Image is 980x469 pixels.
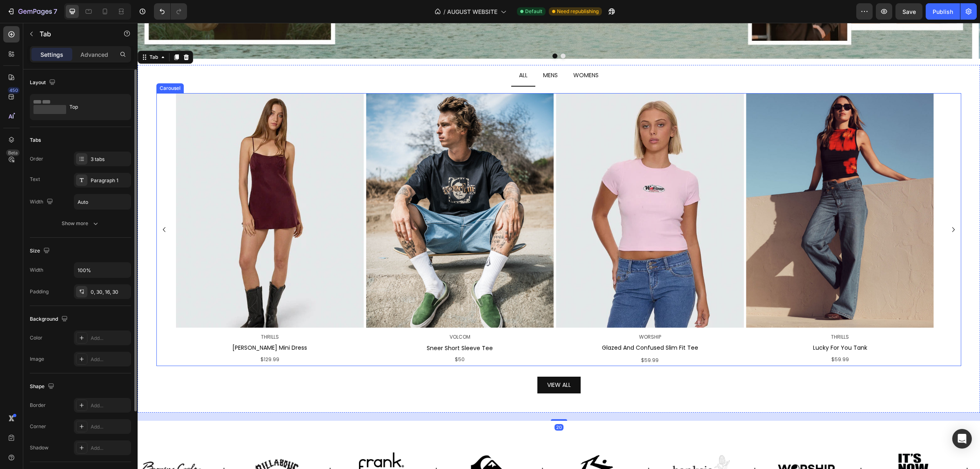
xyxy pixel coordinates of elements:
[30,246,51,257] div: Size
[30,423,46,430] div: Corner
[419,319,606,331] div: Rich Text Editor. Editing area: main
[91,356,129,363] div: Add...
[30,381,56,392] div: Shape
[419,70,606,305] img: gempages_547951503764095880-b4f0692d-ed98-4c80-afae-0de543244176.jpg
[40,29,109,39] p: Tab
[557,8,599,15] span: Need republishing
[30,197,55,208] div: Width
[30,266,43,274] div: Width
[405,48,420,56] span: MENS
[10,31,22,38] div: Tab
[436,48,461,56] span: WOMENS
[400,354,443,371] a: VIEW ALL
[744,429,809,462] a: Image Title
[744,429,809,462] img: Alt Image
[902,8,916,15] span: Save
[312,310,333,317] span: VOLCOM
[53,7,57,16] p: 7
[415,31,420,36] button: Dot
[609,310,795,319] p: THRILLS
[74,263,131,277] input: Auto
[609,320,795,330] p: Lucky For You Tank
[608,70,796,305] img: gempages_547951503764095880-6a63127e-5cc3-466e-9486-6d48580e4e4e.jpg
[410,358,433,366] span: VIEW ALL
[30,288,49,295] div: Padding
[40,50,63,59] p: Settings
[30,216,131,231] button: Show more
[30,77,57,88] div: Layout
[20,62,45,69] div: Carousel
[20,200,33,213] button: Carousel Back Arrow
[123,310,141,317] span: THRILLS
[933,7,953,16] div: Publish
[381,48,390,56] span: ALL
[80,50,108,59] p: Advanced
[91,288,129,296] div: 0, 30, 16, 30
[419,320,605,330] p: Glazed And Confused Slim Fit Tee
[317,333,327,340] span: $50
[926,3,960,20] button: Publish
[417,401,426,408] div: 20
[30,314,69,325] div: Background
[0,429,66,462] img: gempages_547951503764095880-fae26882-d387-478a-8b4a-cf03d2071557.jpg
[404,45,421,60] div: Rich Text Editor. Editing area: main
[419,331,606,343] div: Rich Text Editor. Editing area: main
[443,7,445,16] span: /
[91,335,129,342] div: Add...
[38,319,226,331] div: Rich Text Editor. Editing area: main
[91,402,129,409] div: Add...
[91,156,129,163] div: 3 tabs
[228,70,416,305] img: gempages_547951503764095880-2383cf7e-0443-43d7-81be-ae0669a6155d.jpg
[3,3,61,20] button: 7
[30,355,44,363] div: Image
[138,23,980,469] iframe: To enrich screen reader interactions, please activate Accessibility in Grammarly extension settings
[38,331,226,342] div: Rich Text Editor. Editing area: main
[62,219,100,228] div: Show more
[154,3,187,20] div: Undo/Redo
[91,177,129,184] div: Paragraph 1
[38,309,226,319] div: Rich Text Editor. Editing area: main
[107,429,172,462] img: gempages_547951503764095880-f8d030f0-aac2-4fdb-b85f-e922590dc682.jpg
[319,429,385,462] img: gempages_547951503764095880-6bd27759-1a64-429f-aaeb-f1df94a20118.jpg
[91,444,129,452] div: Add...
[74,194,131,209] input: Auto
[809,200,822,213] button: Carousel Next Arrow
[30,136,41,144] div: Tabs
[380,45,391,60] div: Rich Text Editor. Editing area: main
[952,429,972,449] div: Open Intercom Messenger
[30,334,42,342] div: Color
[423,31,428,36] button: Dot
[289,321,355,329] span: Sneer Short Sleeve Tee
[30,402,46,409] div: Border
[434,45,462,60] div: Rich Text Editor. Editing area: main
[503,334,521,341] span: $59.99
[447,7,497,16] span: AUGUST WEBSITE
[30,176,40,183] div: Text
[69,98,119,116] div: Top
[6,150,20,156] div: Beta
[895,3,922,20] button: Save
[525,8,542,15] span: Default
[30,155,43,163] div: Order
[95,321,169,329] span: [PERSON_NAME] Mini Dress
[531,429,597,462] img: gempages_547951503764095880-54121e02-e343-46a7-9555-b32a9d26a7a5.jpg
[123,333,142,340] span: $129.99
[419,309,606,319] div: Rich Text Editor. Editing area: main
[91,423,129,431] div: Add...
[501,310,523,317] span: WORSHIP
[694,333,711,340] span: $59.99
[425,429,491,462] img: gempages_547951503764095880-db701292-d53d-4dd2-9d93-ae0e4b324295.jpg
[38,70,226,305] img: gempages_547951503764095880-3b3905b7-3549-49e5-a161-36ee20543ff0.jpg
[213,429,278,462] img: gempages_547951503764095880-e89c48c8-2bb6-4f4b-86ef-d6acde4f08b6.jpg
[30,444,49,451] div: Shadow
[637,429,703,462] img: gempages_547951503764095880-6dace400-656f-412f-ab16-3dc8bdd3630c.jpg
[8,87,20,94] div: 450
